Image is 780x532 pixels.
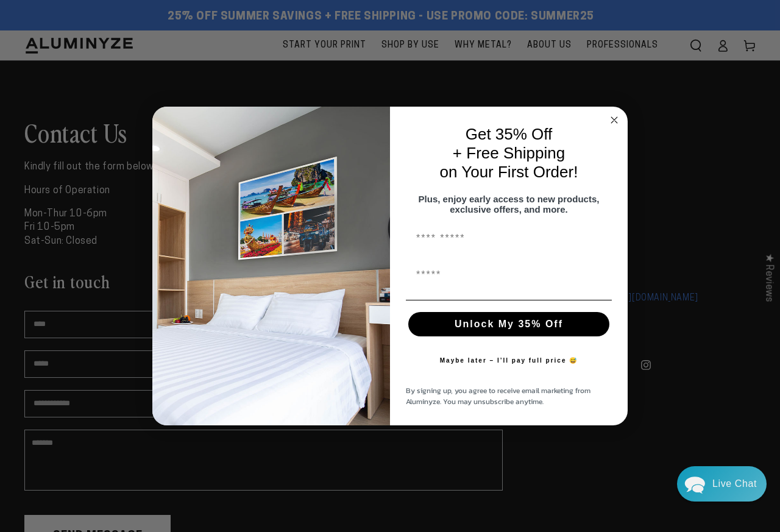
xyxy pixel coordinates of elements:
span: on Your First Order! [440,163,578,181]
button: Maybe later – I’ll pay full price 😅 [434,349,584,373]
div: Contact Us Directly [712,466,757,502]
span: By signing up, you agree to receive email marketing from Aluminyze. You may unsubscribe anytime. [406,385,590,407]
button: Close dialog [607,113,622,127]
span: + Free Shipping [453,144,565,162]
span: Get 35% Off [466,125,553,143]
button: Unlock My 35% Off [408,312,609,336]
img: underline [406,300,612,300]
div: Chat widget toggle [677,466,767,502]
img: 728e4f65-7e6c-44e2-b7d1-0292a396982f.jpeg [152,107,390,426]
span: Plus, enjoy early access to new products, exclusive offers, and more. [419,194,600,215]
